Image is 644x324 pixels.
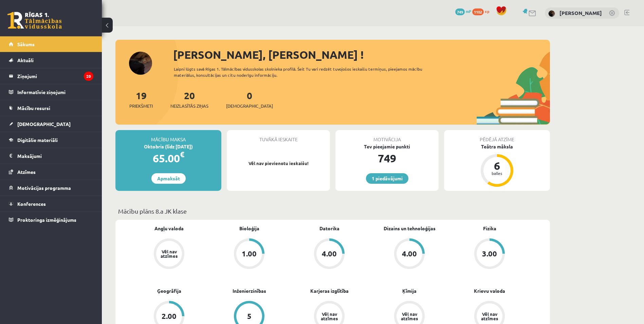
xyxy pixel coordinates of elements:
[322,250,337,257] div: 4.00
[174,66,435,78] div: Laipni lūgts savā Rīgas 1. Tālmācības vidusskolas skolnieka profilā. Šeit Tu vari redzēt tuvojošo...
[9,212,93,228] a: Proktoringa izmēģinājums
[226,89,273,109] a: 0[DEMOGRAPHIC_DATA]
[9,180,93,196] a: Motivācijas programma
[180,149,184,159] span: €
[310,287,349,294] a: Karjeras izglītība
[239,225,259,232] a: Bioloģija
[455,8,471,14] a: 749 mP
[480,312,499,321] div: Vēl nav atzīmes
[400,312,419,321] div: Vēl nav atzīmes
[466,8,471,14] span: mP
[170,89,208,109] a: 20Neizlasītās ziņas
[154,225,184,232] a: Angļu valoda
[17,84,93,100] legend: Informatīvie ziņojumi
[227,130,330,143] div: Tuvākā ieskaite
[369,238,449,270] a: 4.00
[9,36,93,52] a: Sākums
[17,148,93,164] legend: Maksājumi
[9,196,93,212] a: Konferences
[17,137,58,143] span: Digitālie materiāli
[335,143,439,150] div: Tev pieejamie punkti
[209,238,289,270] a: 1.00
[129,103,153,109] span: Priekšmeti
[485,8,489,14] span: xp
[384,225,436,232] a: Dizains un tehnoloģijas
[335,130,439,143] div: Motivācija
[17,217,76,223] span: Proktoringa izmēģinājums
[9,116,93,132] a: [DEMOGRAPHIC_DATA]
[115,130,221,143] div: Mācību maksa
[9,100,93,116] a: Mācību resursi
[226,103,273,109] span: [DEMOGRAPHIC_DATA]
[444,143,550,150] div: Teātra māksla
[455,8,465,15] span: 749
[170,103,208,109] span: Neizlasītās ziņas
[160,249,179,258] div: Vēl nav atzīmes
[482,250,497,257] div: 3.00
[162,312,177,320] div: 2.00
[9,132,93,148] a: Digitālie materiāli
[474,287,505,294] a: Krievu valoda
[487,160,507,171] div: 6
[17,201,46,207] span: Konferences
[151,173,186,184] a: Apmaksāt
[230,160,327,167] p: Vēl nav pievienotu ieskaišu!
[17,57,34,63] span: Aktuāli
[548,10,555,17] img: Jasmīne Ozola
[129,238,209,270] a: Vēl nav atzīmes
[319,225,339,232] a: Datorika
[17,68,93,84] legend: Ziņojumi
[366,173,408,184] a: 1 piedāvājumi
[7,12,62,29] a: Rīgas 1. Tālmācības vidusskola
[17,41,35,47] span: Sākums
[335,150,439,166] div: 749
[157,287,181,294] a: Ģeogrāfija
[449,238,530,270] a: 3.00
[115,150,221,166] div: 65.00
[118,206,547,216] p: Mācību plāns 8.a JK klase
[402,287,417,294] a: Ķīmija
[84,72,93,81] i: 20
[9,84,93,100] a: Informatīvie ziņojumi
[444,143,550,188] a: Teātra māksla 6 balles
[17,121,71,127] span: [DEMOGRAPHIC_DATA]
[444,130,550,143] div: Pēdējā atzīme
[129,89,153,109] a: 19Priekšmeti
[9,148,93,164] a: Maksājumi
[17,105,50,111] span: Mācību resursi
[289,238,369,270] a: 4.00
[472,8,484,15] span: 1102
[320,312,339,321] div: Vēl nav atzīmes
[173,47,550,63] div: [PERSON_NAME], [PERSON_NAME] !
[559,10,602,16] a: [PERSON_NAME]
[9,164,93,180] a: Atzīmes
[247,312,252,320] div: 5
[472,8,493,14] a: 1102 xp
[9,52,93,68] a: Aktuāli
[242,250,257,257] div: 1.00
[483,225,496,232] a: Fizika
[9,68,93,84] a: Ziņojumi20
[115,143,221,150] div: Oktobris (līdz [DATE])
[17,185,71,191] span: Motivācijas programma
[402,250,417,257] div: 4.00
[17,169,36,175] span: Atzīmes
[233,287,266,294] a: Inženierzinības
[487,171,507,175] div: balles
